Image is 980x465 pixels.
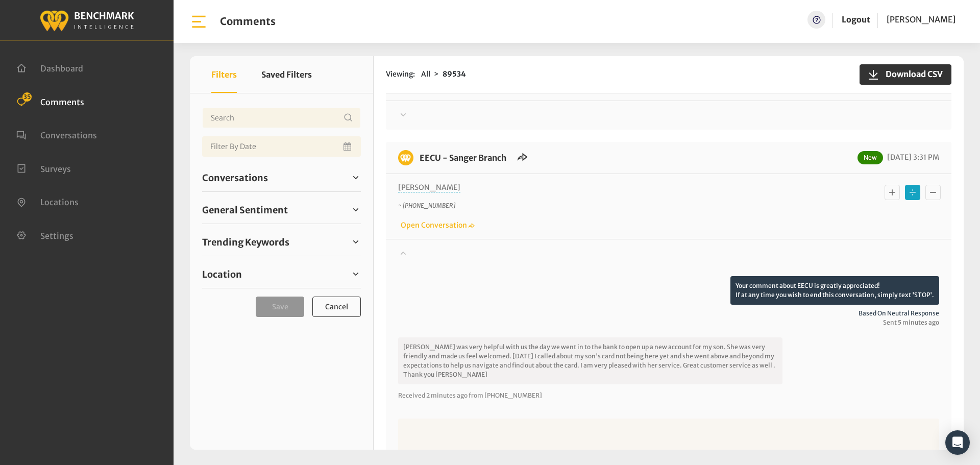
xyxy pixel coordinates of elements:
a: Comments 35 [16,96,84,106]
i: ~ [PHONE_NUMBER] [398,202,455,209]
a: Locations [16,196,79,206]
input: Date range input field [202,136,361,157]
span: [PERSON_NAME] [398,183,460,192]
span: Trending Keywords [202,235,289,249]
a: EECU - Sanger Branch [420,153,506,163]
button: Download CSV [860,64,951,85]
input: Username [202,108,361,128]
span: from [PHONE_NUMBER] [469,391,542,399]
span: Conversations [202,171,268,185]
p: [PERSON_NAME] was very helpful with us the day we went in to the bank to open up a new account fo... [398,337,782,384]
div: Basic example [882,182,943,203]
a: Logout [842,14,870,25]
span: Received [398,391,425,399]
span: Sent 5 minutes ago [398,318,939,327]
p: Your comment about EECU is greatly appreciated! If at any time you wish to end this conversation,... [730,276,939,305]
a: Location [202,266,361,282]
a: Settings [16,230,73,240]
span: Locations [40,197,79,207]
a: Conversations [202,170,361,185]
span: New [857,151,883,164]
span: Dashboard [40,63,83,74]
a: Dashboard [16,62,83,72]
span: [PERSON_NAME] [887,14,955,25]
img: bar [190,13,208,31]
span: Viewing: [386,69,415,80]
h6: EECU - Sanger Branch [413,150,512,165]
span: Conversations [40,130,97,140]
span: 2 minutes ago [426,391,468,399]
span: Download CSV [879,68,943,80]
button: Cancel [312,297,361,317]
button: Open Calendar [341,136,355,157]
a: Conversations [16,129,97,139]
h1: Comments [220,15,276,28]
span: Surveys [40,163,71,174]
span: All [421,69,430,79]
strong: 89534 [443,69,466,79]
span: Location [202,267,242,281]
a: Trending Keywords [202,234,361,250]
img: benchmark [398,150,413,165]
button: Saved Filters [261,56,312,93]
a: General Sentiment [202,202,361,217]
span: Comments [40,96,84,107]
a: Logout [842,11,870,29]
span: [DATE] 3:31 PM [885,153,939,162]
a: [PERSON_NAME] [887,11,955,29]
a: Surveys [16,163,71,173]
span: Based on neutral response [398,309,939,318]
span: General Sentiment [202,203,288,217]
button: Filters [211,56,237,93]
span: Settings [40,230,73,240]
a: Open Conversation [398,221,475,230]
div: Open Intercom Messenger [945,430,970,455]
img: benchmark [39,8,134,33]
span: 35 [22,92,32,102]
